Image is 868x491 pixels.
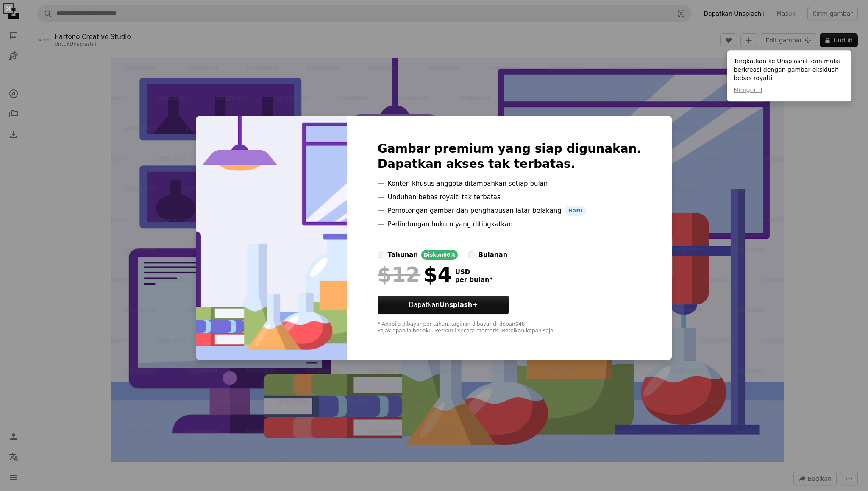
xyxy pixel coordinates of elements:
[455,268,493,276] span: USD
[378,141,641,172] h2: Gambar premium yang siap digunakan. Dapatkan akses tak terbatas.
[196,116,347,360] img: premium_vector-1723387348709-878a0b37c640
[468,251,475,258] input: bulanan
[378,263,420,285] span: $12
[421,250,458,260] div: Diskon 66%
[378,263,452,285] div: $4
[378,179,641,189] li: Konten khusus anggota ditambahkan setiap bulan
[378,251,384,258] input: tahunanDiskon66%
[378,206,641,216] li: Pemotongan gambar dan penghapusan latar belakang
[378,321,641,335] div: * Apabila dibayar per tahun, tagihan dibayar di depan $48 Pajak apabila berlaku. Perbarui secara ...
[727,50,851,101] div: Tingkatkan ke Unsplash+ dan mulai berkreasi dengan gambar eksklusif bebas royalti.
[565,206,586,216] span: Baru
[455,276,493,284] span: per bulan *
[440,301,478,309] strong: Unsplash+
[378,219,641,229] li: Perlindungan hukum yang ditingkatkan
[378,296,509,314] button: DapatkanUnsplash+
[478,250,507,260] div: bulanan
[378,192,641,202] li: Unduhan bebas royalti tak terbatas
[734,86,762,95] button: Mengerti!
[388,250,418,260] div: tahunan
